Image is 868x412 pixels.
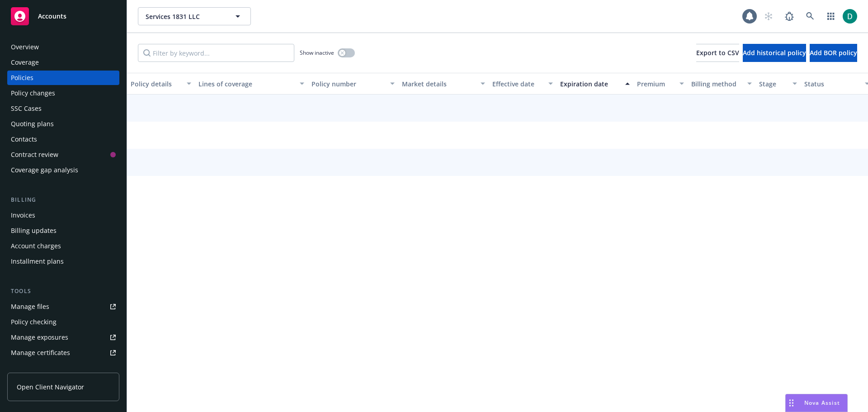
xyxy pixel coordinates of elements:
button: Market details [398,73,489,95]
span: Add BOR policy [810,48,857,57]
button: Add BOR policy [810,44,857,62]
div: Status [804,79,859,89]
div: Expiration date [560,79,620,89]
a: Search [801,7,819,25]
a: Manage certificates [7,346,119,360]
span: Add historical policy [743,48,806,57]
input: Filter by keyword... [138,44,294,62]
div: Stage [759,79,787,89]
a: Contacts [7,132,119,147]
span: Nova Assist [804,399,840,407]
div: Tools [7,287,119,296]
a: Installment plans [7,254,119,269]
a: Accounts [7,4,119,29]
div: Policy changes [11,86,55,100]
button: Lines of coverage [195,73,308,95]
a: Start snowing [759,7,778,25]
button: Premium [633,73,688,95]
a: Manage claims [7,361,119,375]
a: SSC Cases [7,101,119,116]
button: Stage [755,73,801,95]
div: Manage claims [11,361,57,375]
div: Quoting plans [11,117,54,131]
button: Expiration date [557,73,633,95]
div: Account charges [11,239,61,253]
div: Manage files [11,299,49,314]
div: Lines of coverage [198,79,294,89]
a: Policies [7,71,119,85]
a: Overview [7,40,119,54]
div: Installment plans [11,254,64,269]
img: photo [843,9,857,24]
a: Switch app [822,7,840,25]
div: Policy number [311,79,385,89]
div: Premium [637,79,674,89]
button: Nova Assist [785,394,848,412]
span: Open Client Navigator [17,382,84,392]
div: Policy details [131,79,181,89]
div: Coverage gap analysis [11,163,78,177]
a: Policy checking [7,315,119,329]
button: Add historical policy [743,44,806,62]
div: Policy checking [11,315,57,329]
a: Billing updates [7,223,119,238]
div: Market details [402,79,475,89]
a: Manage exposures [7,330,119,345]
a: Invoices [7,208,119,223]
button: Policy number [308,73,398,95]
span: Show inactive [300,49,334,57]
div: Billing [7,195,119,204]
div: Drag to move [786,394,797,412]
button: Billing method [688,73,755,95]
a: Coverage [7,55,119,70]
div: SSC Cases [11,101,42,116]
div: Invoices [11,208,35,223]
div: Contract review [11,147,58,162]
a: Manage files [7,299,119,314]
button: Export to CSV [696,44,739,62]
div: Manage exposures [11,330,68,345]
div: Policies [11,71,33,85]
a: Quoting plans [7,117,119,131]
a: Coverage gap analysis [7,163,119,177]
span: Export to CSV [696,48,739,57]
button: Policy details [127,73,195,95]
a: Policy changes [7,86,119,100]
div: Manage certificates [11,346,70,360]
span: Accounts [38,13,66,20]
div: Overview [11,40,39,54]
span: Services 1831 LLC [146,12,224,21]
a: Account charges [7,239,119,253]
div: Contacts [11,132,37,147]
a: Report a Bug [780,7,798,25]
div: Billing updates [11,223,57,238]
div: Effective date [492,79,543,89]
a: Contract review [7,147,119,162]
div: Coverage [11,55,39,70]
button: Services 1831 LLC [138,7,251,25]
div: Billing method [691,79,742,89]
button: Effective date [489,73,557,95]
